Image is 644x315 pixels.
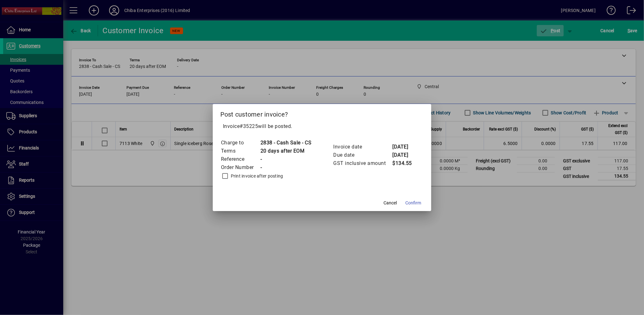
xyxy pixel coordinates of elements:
[333,151,392,159] td: Due date
[392,159,417,167] td: $134.55
[333,143,392,151] td: Invoice date
[221,147,260,155] td: Terms
[383,200,397,206] span: Cancel
[221,163,260,172] td: Order Number
[392,143,417,151] td: [DATE]
[213,104,432,122] h2: Post customer invoice?
[260,155,312,163] td: -
[230,173,283,179] label: Print invoice after posting
[260,147,312,155] td: 20 days after EOM
[221,139,260,147] td: Charge to
[403,197,424,209] button: Confirm
[220,123,424,130] p: Invoice will be posted .
[392,151,417,159] td: [DATE]
[405,200,421,206] span: Confirm
[380,197,400,209] button: Cancel
[221,155,260,163] td: Reference
[240,123,258,129] span: #35225
[260,139,312,147] td: 2838 - Cash Sale - CS
[333,159,392,167] td: GST inclusive amount
[260,163,312,172] td: -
